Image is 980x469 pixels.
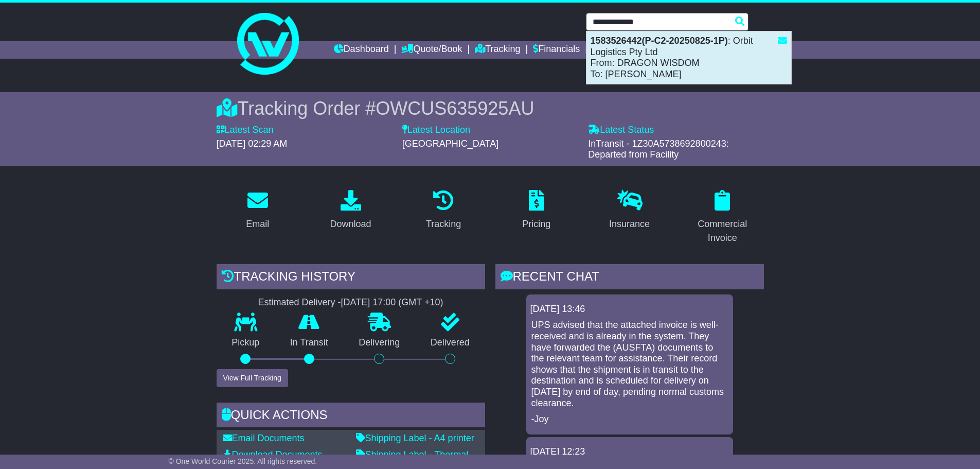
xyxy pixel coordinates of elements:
a: Dashboard [334,41,389,59]
div: Commercial Invoice [688,217,757,245]
div: Tracking [426,217,461,231]
div: Quick Actions [217,403,485,430]
div: Download [330,217,371,231]
div: Pricing [522,217,550,231]
a: Tracking [475,41,520,59]
div: Insurance [609,217,650,231]
p: UPS advised that the attached invoice is well-received and is already in the system. They have fo... [531,320,728,409]
a: Download [323,186,378,235]
label: Latest Location [402,125,470,136]
a: Commercial Invoice [681,186,764,249]
a: Financials [533,41,580,59]
a: Pricing [515,186,557,235]
a: Quote/Book [401,41,462,59]
div: [DATE] 13:46 [530,304,729,315]
p: In Transit [275,337,344,349]
p: Delivered [415,337,485,349]
label: Latest Scan [217,125,274,136]
div: Estimated Delivery - [217,297,485,308]
div: [DATE] 12:23 [530,446,729,458]
span: [GEOGRAPHIC_DATA] [402,138,498,149]
label: Latest Status [588,125,654,136]
strong: 1583526442(P-C2-20250825-1P) [591,36,728,46]
p: -Joy [531,414,728,425]
div: [DATE] 17:00 (GMT +10) [341,297,443,308]
div: RECENT CHAT [495,264,764,292]
span: OWCUS635925AU [376,98,534,119]
div: Tracking Order # [217,97,764,119]
span: © One World Courier 2025. All rights reserved. [169,457,317,465]
a: Email [239,186,276,235]
div: Tracking history [217,264,485,292]
a: Insurance [602,186,656,235]
div: : Orbit Logistics Pty Ltd From: DRAGON WISDOM To: [PERSON_NAME] [586,31,791,84]
a: Shipping Label - A4 printer [356,433,474,443]
span: [DATE] 02:29 AM [217,138,288,149]
div: Email [246,217,269,231]
a: Tracking [419,186,468,235]
p: Delivering [344,337,416,349]
span: InTransit - 1Z30A5738692800243: Departed from Facility [588,138,729,160]
p: Pickup [217,337,275,349]
button: View Full Tracking [217,369,288,387]
a: Email Documents [223,433,305,443]
a: Download Documents [223,449,323,460]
